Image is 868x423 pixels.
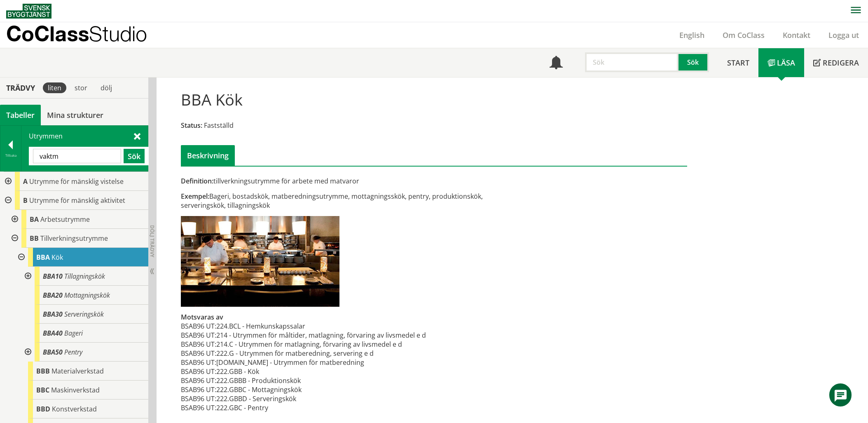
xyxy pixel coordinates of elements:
span: Exempel: [181,192,209,201]
td: 222.GBC - Pentry [216,403,426,412]
input: Sök [33,149,121,163]
span: Stäng sök [134,132,140,140]
span: Pentry [64,348,82,357]
span: BBA [36,253,50,262]
span: Notifikationer [550,57,563,70]
img: Svensk Byggtjänst [6,4,51,19]
td: 224.BCL - Hemkunskapssalar [216,322,426,331]
span: Dölj trädvy [149,225,156,257]
div: Beskrivning [181,145,235,166]
td: BSAB96 UT: [181,367,216,376]
span: Tillverkningsutrymme [40,234,108,243]
a: Logga ut [819,30,868,40]
td: 222.GBBB - Produktionskök [216,376,426,385]
h1: BBA Kök [181,90,243,108]
span: Utrymme för mänsklig aktivitet [29,196,125,205]
span: Fastställd [204,121,234,130]
span: Kök [51,253,63,262]
a: English [670,30,714,40]
span: BBC [36,385,49,395]
td: 222.GBBC - Mottagningskök [216,385,426,394]
span: Utrymme för mänsklig vistelse [29,177,124,186]
button: Sök [678,52,709,72]
td: BSAB96 UT: [181,394,216,403]
td: 214.C - Utrymmen för matlagning, förvaring av livsmedel e d [216,340,426,349]
span: Tillagningskök [64,272,105,281]
div: Utrymmen [21,126,148,171]
td: BSAB96 UT: [181,340,216,349]
td: [DOMAIN_NAME] - Utrymmen för matberedning [216,358,426,367]
span: BBA10 [43,272,63,281]
span: BA [30,215,39,224]
span: Start [727,58,749,68]
span: Mottagningskök [64,291,110,300]
a: Redigera [804,48,868,77]
span: Motsvaras av [181,313,223,322]
div: liten [43,82,66,93]
span: B [23,196,28,205]
div: Bageri, bostadskök, matberedningsutrymme, mottagningsskök, pentry, produktionskök, serveringskök,... [181,192,514,210]
td: 214 - Utrymmen för måltider, matlagning, förvaring av livsmedel e d [216,331,426,340]
div: stor [70,82,92,93]
div: Trädvy [2,83,40,92]
span: Arbetsutrymme [40,215,90,224]
td: BSAB96 UT: [181,385,216,394]
a: Om CoClass [714,30,774,40]
td: BSAB96 UT: [181,376,216,385]
div: Tillbaka [0,152,21,159]
span: Materialverkstad [51,367,104,376]
div: tillverkningsutrymme för arbete med matvaror [181,176,514,186]
button: Sök [124,149,145,163]
td: BSAB96 UT: [181,403,216,412]
a: Läsa [758,48,804,77]
td: 222.GBB - Kök [216,367,426,376]
td: 222.G - Utrymmen för matberedning, servering e d [216,349,426,358]
p: CoClass [6,29,147,38]
span: BBB [36,367,50,376]
span: Bageri [64,329,83,338]
span: Redigera [823,58,859,68]
td: 222.GBBD - Serveringskök [216,394,426,403]
td: BSAB96 UT: [181,331,216,340]
span: BB [30,234,39,243]
span: BBA50 [43,348,63,357]
img: bba-kok-1.jpg [181,216,339,307]
a: Start [718,48,758,77]
span: Serveringskök [64,310,104,319]
span: A [23,177,28,186]
a: CoClassStudio [6,22,165,48]
span: BBA40 [43,329,63,338]
td: BSAB96 UT: [181,349,216,358]
td: BSAB96 UT: [181,358,216,367]
input: Sök [585,52,678,72]
a: Mina strukturer [41,105,110,125]
a: Kontakt [774,30,819,40]
span: BBD [36,404,50,414]
td: BSAB96 UT: [181,322,216,331]
span: Definition: [181,176,213,186]
span: Status: [181,121,202,130]
span: Läsa [777,58,795,68]
span: Maskinverkstad [51,385,100,395]
span: BBA30 [43,310,63,319]
span: Studio [89,21,147,46]
span: Konstverkstad [52,404,97,414]
div: dölj [96,82,117,93]
span: BBA20 [43,291,63,300]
